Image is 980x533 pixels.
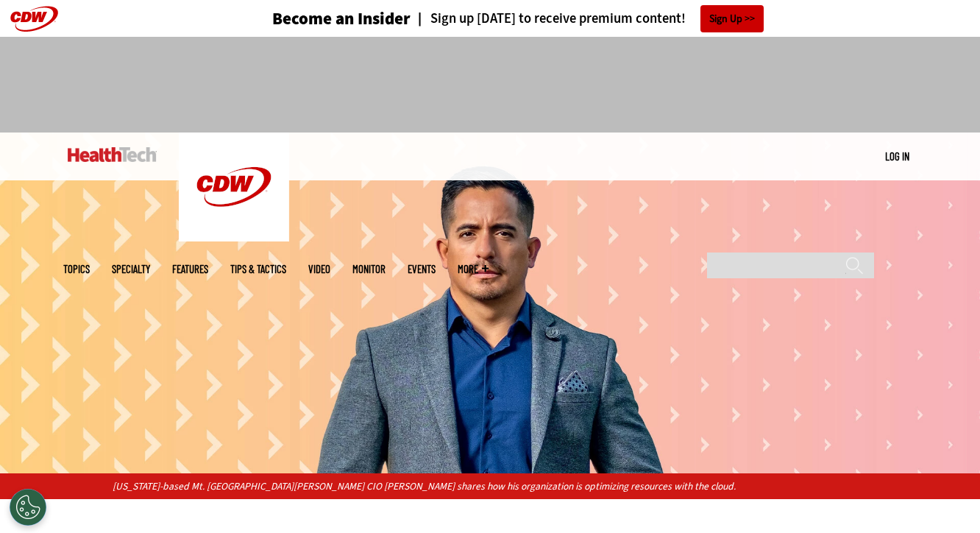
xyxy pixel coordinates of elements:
span: Topics [63,264,90,275]
iframe: advertisement [222,52,758,118]
span: More [458,264,489,275]
img: Home [68,147,157,162]
a: Sign Up [700,5,764,32]
p: [US_STATE]-based Mt. [GEOGRAPHIC_DATA][PERSON_NAME] CIO [PERSON_NAME] shares how his organization... [113,479,868,495]
a: Sign up [DATE] to receive premium content! [411,12,686,26]
a: Events [408,264,436,275]
a: Features [172,264,208,275]
a: Become an Insider [217,10,411,27]
a: CDW [179,230,289,245]
img: Home [179,133,289,241]
a: Log in [885,149,909,163]
span: Specialty [112,264,150,275]
a: MonITor [352,264,386,275]
a: Video [308,264,330,275]
h3: Become an Insider [272,10,411,27]
div: User menu [885,149,909,164]
button: Open Preferences [10,489,46,526]
a: Tips & Tactics [230,264,286,275]
div: Cookies Settings [10,489,46,526]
